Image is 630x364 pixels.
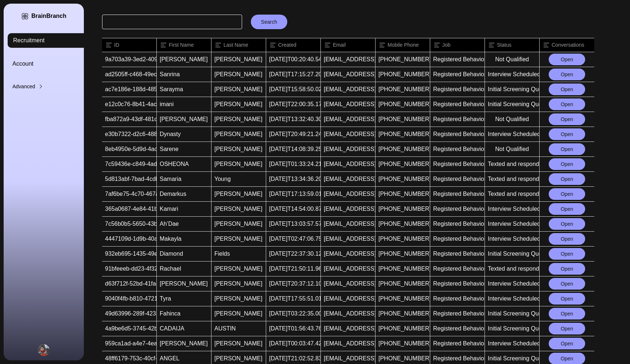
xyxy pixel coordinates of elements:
[376,232,430,246] div: [PHONE_NUMBER]
[211,82,266,97] div: [PERSON_NAME]
[430,157,485,171] div: Registered Behavior Technician ([PERSON_NAME])
[102,291,156,306] div: 9040f4fb-b810-4721-8d1b-b95b9517bb45
[157,127,211,142] div: Dynasty
[549,84,585,95] button: Open
[430,276,485,291] div: Registered Behavior Technician ([PERSON_NAME])
[157,38,211,52] div: First Name
[102,276,156,291] div: d63f712f-52bd-41fa-bc2d-47d65575cac5
[321,321,375,336] div: [EMAIL_ADDRESS][DOMAIN_NAME]
[485,172,539,186] button: Texted and responded
[430,82,485,97] div: Registered Behavior Technician ([PERSON_NAME])
[376,202,430,216] div: [PHONE_NUMBER]
[266,67,320,82] div: [DATE]T17:15:27.203Z
[485,38,539,52] div: Status
[549,113,585,125] button: Open
[321,127,375,142] div: [EMAIL_ADDRESS][DOMAIN_NAME]
[266,202,320,216] div: [DATE]T14:54:00.875Z
[157,247,211,261] div: Diamond
[376,52,430,67] div: [PHONE_NUMBER]
[549,263,585,275] button: Open
[430,112,485,127] div: Registered Behavior Technician ([PERSON_NAME])
[38,344,50,356] img: Yedid Herskovitz
[266,336,320,351] div: [DATE]T00:03:47.426Z
[549,158,585,170] button: Open
[157,187,211,201] div: Demarkus
[251,15,287,29] button: Search
[102,202,156,216] div: 365a0687-4e84-41b1-bbdd-8107dace1fbd
[102,142,156,156] div: 8eb4950e-5d9d-4ac8-b9a4-6b4861f0a381
[211,142,266,156] div: [PERSON_NAME]
[321,142,375,156] div: [EMAIL_ADDRESS][DOMAIN_NAME]
[157,202,211,216] div: Kamari
[485,321,539,336] button: Initial Screening Questions
[430,38,485,52] div: Job
[376,262,430,276] div: [PHONE_NUMBER]
[266,321,320,336] div: [DATE]T01:56:43.761Z
[430,202,485,216] div: Registered Behavior Technician ([PERSON_NAME])
[266,38,320,52] div: Created
[102,127,156,142] div: e30b7322-d2c6-488e-81db-6c26a2422323
[549,203,585,215] button: Open
[430,187,485,201] div: Registered Behavior Technician ([PERSON_NAME])
[376,97,430,112] div: [PHONE_NUMBER]
[321,82,375,97] div: [EMAIL_ADDRESS][DOMAIN_NAME]
[321,97,375,112] div: [EMAIL_ADDRESS][DOMAIN_NAME]
[102,232,156,246] div: 4447109d-1d9b-40aa-88f2-d6ba97b6442b
[321,52,375,67] div: [EMAIL_ADDRESS][DOMAIN_NAME]
[102,217,156,231] div: 7c56b0b5-5650-43ba-b669-bc77740ff538
[211,232,266,246] div: [PERSON_NAME]
[157,232,211,246] div: Makayla
[266,217,320,231] div: [DATE]T13:03:57.577Z
[485,127,539,142] button: Interview Scheduled
[376,336,430,351] div: [PHONE_NUMBER]
[485,336,539,351] button: Interview Scheduled
[157,97,211,112] div: imani
[102,187,156,201] div: 7af6be75-4c70-467a-ae96-47efb474bfe0
[376,82,430,97] div: [PHONE_NUMBER]
[430,306,485,321] div: Registered Behavior Technician ([PERSON_NAME])
[549,218,585,230] button: Open
[157,82,211,97] div: Sarayma
[485,232,539,246] button: Interview Scheduled
[266,142,320,156] div: [DATE]T14:08:39.254Z
[376,142,430,156] div: [PHONE_NUMBER]
[266,52,320,67] div: [DATE]T00:20:40.542Z
[102,262,156,276] div: 91bfeeeb-dd23-4f32-b913-05249d9a7db6
[266,232,320,246] div: [DATE]T02:47:06.758Z
[549,98,585,110] button: Open
[549,293,585,305] button: Open
[376,291,430,306] div: [PHONE_NUMBER]
[485,142,539,156] button: Not Qualified
[430,52,485,67] div: Registered Behavior Technician ([PERSON_NAME])
[430,336,485,351] div: Registered Behavior Technician ([PERSON_NAME])
[157,276,211,291] div: [PERSON_NAME]
[549,54,585,65] button: Open
[485,202,539,216] button: Interview Scheduled
[321,38,375,52] div: Email
[321,67,375,82] div: [EMAIL_ADDRESS][DOMAIN_NAME]
[102,38,156,52] div: ID
[485,112,539,127] button: Not Qualified
[157,142,211,156] div: Sarene
[211,291,266,306] div: [PERSON_NAME]
[8,33,88,48] a: Recruitment
[211,67,266,82] div: [PERSON_NAME]
[266,127,320,142] div: [DATE]T20:49:21.247Z
[540,38,594,52] div: Conversations
[549,308,585,320] button: Open
[157,336,211,351] div: [PERSON_NAME]
[157,306,211,321] div: Fahinca
[376,38,430,52] div: Mobile Phone
[102,52,156,67] div: 9a703a39-3ed2-4091-a6ab-c0212197fca4
[31,12,66,20] div: BrainBranch
[430,217,485,231] div: Registered Behavior Technician ([PERSON_NAME])
[430,291,485,306] div: Registered Behavior Technician ([PERSON_NAME])
[102,306,156,321] div: 49d63996-289f-4233-a0d6-241af2ad55a7
[266,187,320,201] div: [DATE]T17:13:59.014Z
[211,172,266,186] div: Young
[485,157,539,171] button: Texted and responded
[549,143,585,155] button: Open
[211,187,266,201] div: [PERSON_NAME]
[549,173,585,185] button: Open
[376,112,430,127] div: [PHONE_NUMBER]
